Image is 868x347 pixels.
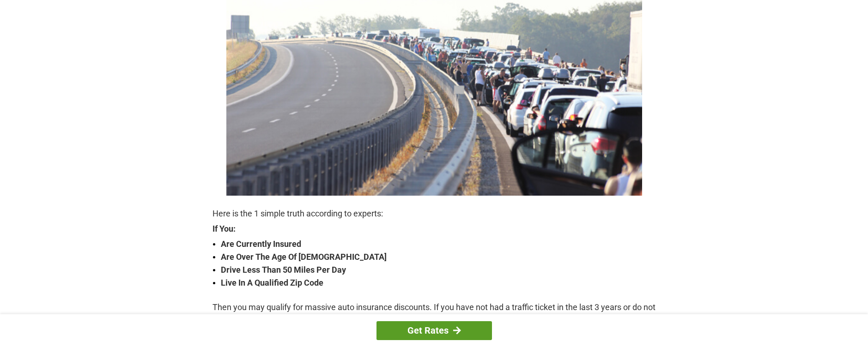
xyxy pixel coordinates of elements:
[212,225,656,233] strong: If You:
[212,207,656,220] p: Here is the 1 simple truth according to experts:
[221,238,656,251] strong: Are Currently Insured
[221,251,656,263] strong: Are Over The Age Of [DEMOGRAPHIC_DATA]
[376,321,492,340] a: Get Rates
[221,263,656,276] strong: Drive Less Than 50 Miles Per Day
[221,276,656,289] strong: Live In A Qualified Zip Code
[212,301,656,327] p: Then you may qualify for massive auto insurance discounts. If you have not had a traffic ticket i...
